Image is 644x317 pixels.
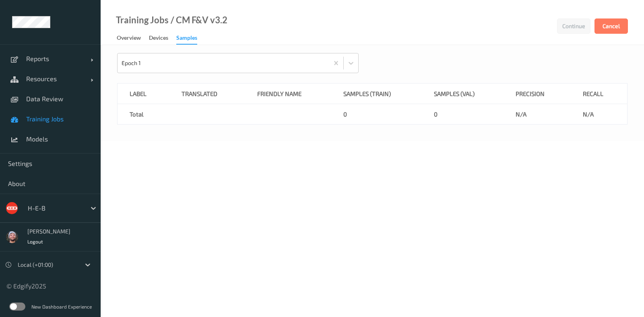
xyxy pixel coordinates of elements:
button: Continue [557,18,590,34]
div: / CM F&V v3.2 [169,16,227,24]
div: Devices [149,34,168,44]
th: Samples (train) [331,84,422,104]
td: 0 [422,104,504,125]
a: Samples [176,33,205,45]
div: Overview [117,34,141,44]
th: Samples (val) [422,84,504,104]
th: Precision [504,84,571,104]
div: Samples [176,34,197,45]
th: Recall [571,84,627,104]
td: Total [118,104,169,125]
td: N/A [504,104,571,125]
th: Friendly Name [245,84,332,104]
a: Overview [117,33,149,44]
th: Translated [169,84,245,104]
th: Label [118,84,169,104]
td: N/A [571,104,627,125]
button: Cancel [594,18,628,34]
a: Devices [149,33,176,44]
a: Training Jobs [116,16,169,24]
td: 0 [331,104,422,125]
